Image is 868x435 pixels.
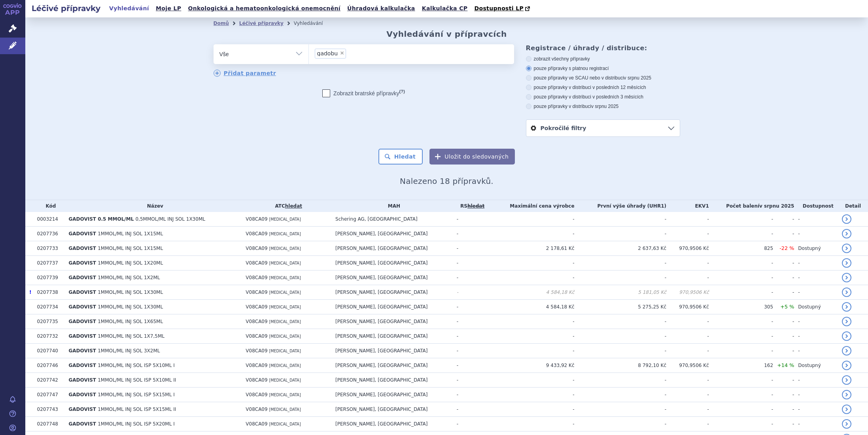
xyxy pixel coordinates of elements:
[317,51,338,56] span: gadobu
[777,362,794,368] span: +14 %
[269,261,301,265] span: [MEDICAL_DATA]
[794,270,838,285] td: -
[575,329,666,344] td: -
[575,241,666,256] td: 2 637,63 Kč
[488,344,574,358] td: -
[269,290,301,295] span: [MEDICAL_DATA]
[378,149,423,165] button: Hledat
[794,344,838,358] td: -
[331,285,453,300] td: [PERSON_NAME], [GEOGRAPHIC_DATA]
[214,70,276,77] a: Přidat parametr
[488,227,574,241] td: -
[773,329,794,344] td: -
[136,216,205,222] span: 0,5MMOL/ML INJ SOL 1X30ML
[214,21,229,26] a: Domů
[842,302,851,312] a: detail
[331,227,453,241] td: [PERSON_NAME], [GEOGRAPHIC_DATA]
[269,232,301,236] span: [MEDICAL_DATA]
[269,378,301,382] span: [MEDICAL_DATA]
[467,203,484,209] a: vyhledávání neobsahuje žádnou platnou referenční skupinu
[773,373,794,388] td: -
[794,200,838,212] th: Dostupnost
[98,260,163,266] span: 1MMOL/ML INJ SOL 1X20ML
[33,270,65,285] td: 0207739
[453,402,488,417] td: -
[33,256,65,270] td: 0207737
[33,212,65,227] td: 0003214
[269,246,301,251] span: [MEDICAL_DATA]
[246,246,267,251] span: V08CA09
[98,407,176,412] span: 1MMOL/ML INJ SOL ISP 5X15ML II
[33,344,65,358] td: 0207740
[98,333,165,339] span: 1MMOL/ML INJ SOL 1X7,5ML
[331,402,453,417] td: [PERSON_NAME], [GEOGRAPHIC_DATA]
[33,300,65,314] td: 0207734
[331,344,453,358] td: [PERSON_NAME], [GEOGRAPHIC_DATA]
[68,231,96,236] span: GADOVIST
[794,329,838,344] td: -
[331,212,453,227] td: Schering AG, [GEOGRAPHIC_DATA]
[709,373,773,388] td: -
[666,358,709,373] td: 970,9506 Kč
[842,287,851,297] a: detail
[98,363,175,368] span: 1MMOL/ML INJ SOL ISP 5X10ML I
[794,417,838,431] td: -
[246,348,267,354] span: V08CA09
[709,270,773,285] td: -
[68,319,96,324] span: GADOVIST
[575,402,666,417] td: -
[838,200,868,212] th: Detail
[453,373,488,388] td: -
[98,231,163,236] span: 1MMOL/ML INJ SOL 1X15ML
[709,329,773,344] td: -
[575,200,666,212] th: První výše úhrady (UHR1)
[842,244,851,253] a: detail
[773,256,794,270] td: -
[794,285,838,300] td: -
[246,392,267,397] span: V08CA09
[331,256,453,270] td: [PERSON_NAME], [GEOGRAPHIC_DATA]
[488,270,574,285] td: -
[709,285,773,300] td: -
[269,363,301,368] span: [MEDICAL_DATA]
[794,256,838,270] td: -
[794,373,838,388] td: -
[780,304,794,310] span: +5 %
[709,314,773,329] td: -
[98,304,163,310] span: 1MMOL/ML INJ SOL 1X30ML
[29,289,31,295] span: Poslední data tohoto produktu jsou ze SCAU platného k 01.03.2020.
[488,200,574,212] th: Maximální cena výrobce
[340,51,344,55] span: ×
[331,314,453,329] td: [PERSON_NAME], [GEOGRAPHIC_DATA]
[759,203,794,209] span: v srpnu 2025
[842,361,851,370] a: detail
[453,358,488,373] td: -
[794,300,838,314] td: Dostupný
[666,212,709,227] td: -
[842,346,851,356] a: detail
[33,314,65,329] td: 0207735
[794,402,838,417] td: -
[453,285,488,300] td: -
[68,392,96,397] span: GADOVIST
[246,275,267,280] span: V08CA09
[526,75,680,81] label: pouze přípravky ve SCAU nebo v distribuci
[429,149,515,165] button: Uložit do sledovaných
[842,273,851,282] a: detail
[64,200,242,212] th: Název
[779,245,794,251] span: -22 %
[68,304,96,310] span: GADOVIST
[33,200,65,212] th: Kód
[666,241,709,256] td: 970,9506 Kč
[269,217,301,221] span: [MEDICAL_DATA]
[666,402,709,417] td: -
[794,388,838,402] td: -
[472,3,534,14] a: Dostupnosti LP
[331,417,453,431] td: [PERSON_NAME], [GEOGRAPHIC_DATA]
[68,407,96,412] span: GADOVIST
[246,363,267,368] span: V08CA09
[269,305,301,309] span: [MEDICAL_DATA]
[488,417,574,431] td: -
[98,289,163,295] span: 1MMOL/ML INJ SOL 1X30ML
[488,358,574,373] td: 9 433,92 Kč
